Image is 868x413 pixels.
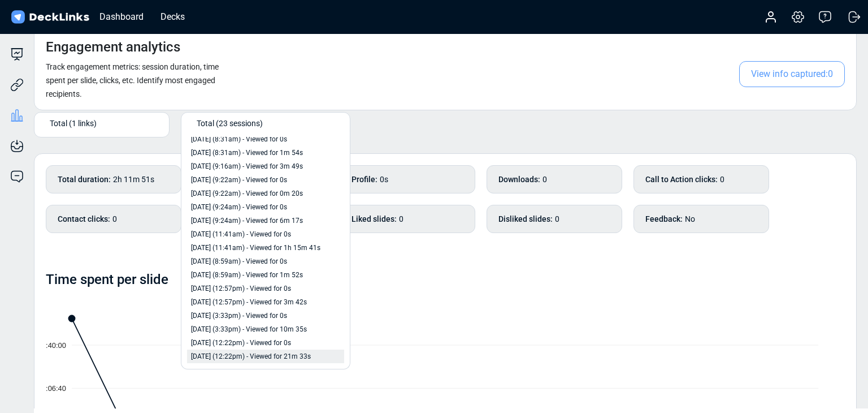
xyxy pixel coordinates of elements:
span: [DATE] (12:57pm) - Viewed for 3m 42s [191,297,307,307]
span: [DATE] (8:31am) - Viewed for 1m 54s [191,148,303,158]
b: Disliked slides : [498,213,553,225]
span: [DATE] (9:24am) - Viewed for 6m 17s [191,216,303,226]
span: [DATE] (12:22pm) - Viewed for 21m 33s [191,351,311,362]
span: [DATE] (8:31am) - Viewed for 0s [191,134,287,144]
b: Feedback : [645,213,683,225]
tspan: 01:40:00 [38,341,66,349]
span: [DATE] (11:41am) - Viewed for 1h 15m 41s [191,243,320,253]
b: Liked slides : [351,213,397,225]
h4: Time spent per slide [46,272,168,288]
span: No [685,214,695,223]
b: Call to Action clicks : [645,174,718,186]
span: [DATE] (9:22am) - Viewed for 0m 20s [191,188,303,199]
span: 0 [555,214,559,223]
div: Dashboard [94,10,149,24]
span: 2h 11m 51s [113,175,154,184]
span: Total (1 links) [50,117,97,129]
span: 0 [542,175,547,184]
span: Total (23 sessions) [197,117,263,129]
b: Total duration : [58,174,111,186]
div: Decks [155,10,190,24]
span: [DATE] (12:22pm) - Viewed for 0s [191,338,291,348]
span: 0s [380,175,388,184]
span: [DATE] (11:41am) - Viewed for 0s [191,229,291,239]
span: [DATE] (8:59am) - Viewed for 1m 52s [191,270,303,280]
span: [DATE] (8:59am) - Viewed for 0s [191,256,287,266]
b: Contact clicks : [58,213,110,225]
small: Track engagement metrics: session duration, time spent per slide, clicks, etc. Identify most enga... [46,62,219,98]
span: View info captured: 0 [739,61,845,87]
b: Downloads : [498,174,540,186]
span: [DATE] (9:24am) - Viewed for 0s [191,202,287,212]
span: [DATE] (3:33pm) - Viewed for 0s [191,311,287,321]
span: [DATE] (12:57pm) - Viewed for 0s [191,283,291,294]
span: 0 [112,214,117,223]
span: [DATE] (3:33pm) - Viewed for 10m 35s [191,324,307,334]
tspan: 01:06:40 [38,384,66,393]
span: [DATE] (9:16am) - Viewed for 3m 49s [191,161,303,171]
b: Profile : [351,174,377,186]
h4: Engagement analytics [46,39,180,55]
span: 0 [720,175,724,184]
span: 0 [399,214,403,223]
img: DeckLinks [9,9,91,25]
span: [DATE] (9:22am) - Viewed for 0s [191,175,287,185]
